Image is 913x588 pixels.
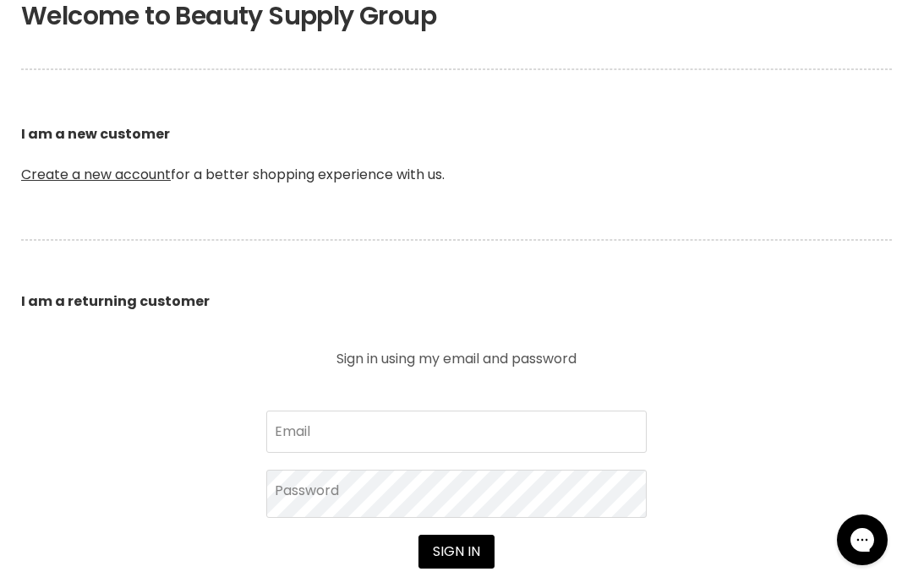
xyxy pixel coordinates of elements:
[21,84,892,226] p: for a better shopping experience with us.
[828,509,896,571] iframe: Gorgias live chat messenger
[418,535,495,569] button: Sign in
[21,165,171,184] a: Create a new account
[21,124,170,144] b: I am a new customer
[21,1,892,31] h1: Welcome to Beauty Supply Group
[21,291,210,311] b: I am a returning customer
[266,352,647,366] p: Sign in using my email and password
